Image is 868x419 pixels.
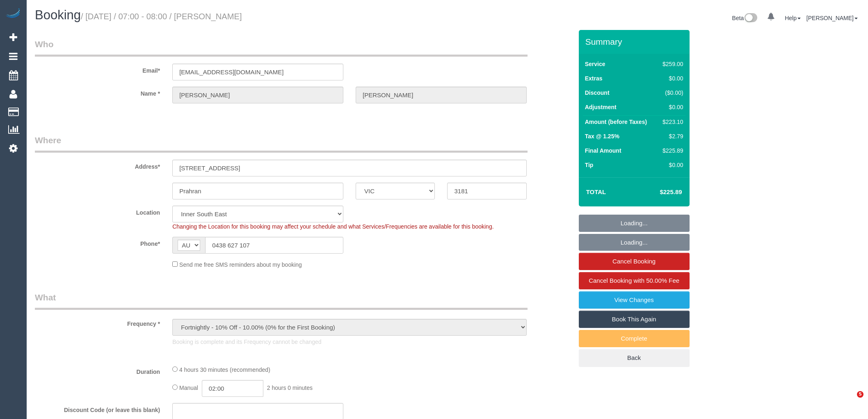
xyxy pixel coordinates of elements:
[659,74,683,82] div: $0.00
[585,161,594,169] label: Tip
[205,237,343,254] input: Phone*
[35,291,528,310] legend: What
[659,118,683,126] div: $223.10
[659,60,683,68] div: $259.00
[585,74,603,82] label: Extras
[585,147,621,155] label: Final Amount
[35,38,528,57] legend: Who
[585,118,647,126] label: Amount (before Taxes)
[659,89,683,97] div: ($0.00)
[172,64,343,80] input: Email*
[29,64,166,75] label: Email*
[579,349,690,366] a: Back
[35,134,528,153] legend: Where
[744,13,757,24] img: New interface
[806,15,858,21] a: [PERSON_NAME]
[579,291,690,309] a: View Changes
[585,132,619,140] label: Tax @ 1.25%
[785,15,801,21] a: Help
[585,103,617,111] label: Adjustment
[267,385,313,391] span: 2 hours 0 minutes
[635,189,682,196] h4: $225.89
[579,272,690,289] a: Cancel Booking with 50.00% Fee
[840,391,860,411] iframe: Intercom live chat
[81,12,242,21] small: / [DATE] / 07:00 - 08:00 / [PERSON_NAME]
[585,60,605,68] label: Service
[179,366,270,373] span: 4 hours 30 minutes (recommended)
[589,277,679,284] span: Cancel Booking with 50.00% Fee
[35,8,81,22] span: Booking
[586,188,606,195] strong: Total
[585,89,610,97] label: Discount
[659,103,683,111] div: $0.00
[172,183,343,199] input: Suburb*
[29,317,166,328] label: Frequency *
[659,132,683,140] div: $2.79
[179,261,302,268] span: Send me free SMS reminders about my booking
[579,311,690,328] a: Book This Again
[172,338,527,346] p: Booking is complete and its Frequency cannot be changed
[29,403,166,414] label: Discount Code (or leave this blank)
[5,8,21,20] img: Automaid Logo
[29,160,166,171] label: Address*
[29,87,166,98] label: Name *
[447,183,526,199] input: Post Code*
[585,37,685,46] h3: Summary
[579,253,690,270] a: Cancel Booking
[356,87,527,103] input: Last Name*
[732,15,758,21] a: Beta
[659,147,683,155] div: $225.89
[29,237,166,248] label: Phone*
[172,87,343,103] input: First Name*
[857,391,863,398] span: 5
[659,161,683,169] div: $0.00
[172,223,493,230] span: Changing the Location for this booking may affect your schedule and what Services/Frequencies are...
[29,206,166,217] label: Location
[179,385,198,391] span: Manual
[29,365,166,376] label: Duration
